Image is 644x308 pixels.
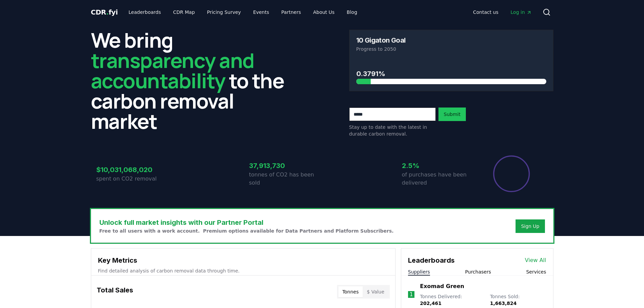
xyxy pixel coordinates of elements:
a: About Us [308,6,340,18]
nav: Main [123,6,362,18]
h3: Leaderboards [408,255,455,265]
p: Free to all users with a work account. Premium options available for Data Partners and Platform S... [99,228,394,234]
h3: 10 Gigaton Goal [356,37,406,44]
a: Partners [276,6,306,18]
p: Tonnes Sold : [490,293,546,307]
h3: Total Sales [97,285,133,299]
h3: $10,031,068,020 [96,165,169,175]
a: CDR Map [168,6,200,18]
button: $ Value [363,286,388,297]
a: Log in [505,6,537,18]
h3: Key Metrics [98,255,388,265]
button: Purchasers [465,268,491,275]
a: Contact us [468,6,504,18]
p: of purchases have been delivered [402,171,475,187]
p: spent on CO2 removal [96,175,169,183]
a: Blog [341,6,363,18]
p: Stay up to date with the latest in durable carbon removal. [349,124,436,137]
p: Find detailed analysis of carbon removal data through time. [98,267,388,274]
p: Tonnes Delivered : [420,293,483,307]
span: . [106,8,109,16]
h2: We bring to the carbon removal market [91,30,295,131]
h3: Unlock full market insights with our Partner Portal [99,217,394,228]
p: 1 [409,290,413,299]
p: Progress to 2050 [356,46,546,52]
button: Tonnes [338,286,363,297]
button: Submit [438,108,466,121]
div: Percentage of sales delivered [493,155,530,193]
p: tonnes of CO2 has been sold [249,171,322,187]
a: Sign Up [521,223,539,230]
span: 1,663,824 [490,301,517,306]
a: View All [525,256,546,264]
button: Suppliers [408,268,430,275]
button: Services [526,268,546,275]
a: Exomad Green [420,282,464,290]
span: transparency and accountability [91,46,254,94]
span: Log in [510,9,531,16]
a: Events [248,6,275,18]
a: CDR.fyi [91,7,118,17]
button: Sign Up [516,219,545,233]
h3: 0.3791% [356,69,546,79]
span: CDR fyi [91,8,118,16]
nav: Main [468,6,537,18]
h3: 37,913,730 [249,161,322,171]
h3: 2.5% [402,161,475,171]
span: 202,461 [420,301,442,306]
a: Leaderboards [123,6,166,18]
a: Pricing Survey [201,6,246,18]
